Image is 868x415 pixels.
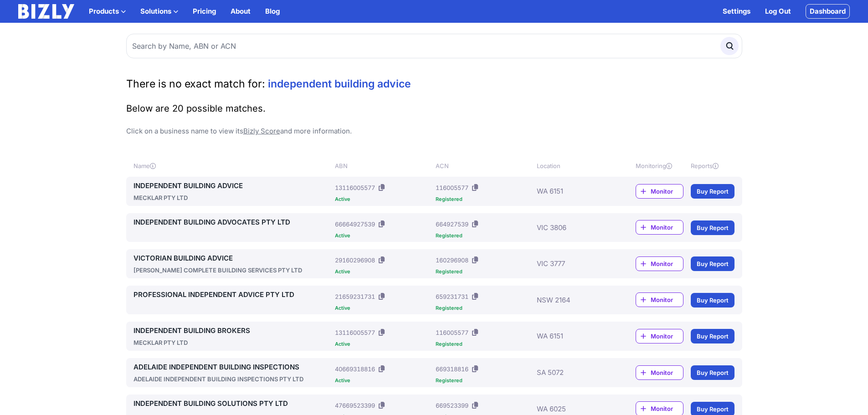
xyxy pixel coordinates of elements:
div: Registered [436,378,533,383]
span: There is no exact match for: [126,77,265,90]
a: INDEPENDENT BUILDING BROKERS [134,325,332,336]
div: ABN [335,161,432,170]
div: Active [335,378,432,383]
a: Monitor [636,365,683,380]
span: Monitor [651,295,683,304]
div: Active [335,269,432,274]
div: Active [335,306,432,311]
a: Buy Report [691,184,734,199]
div: 659231731 [436,292,468,301]
div: 669318816 [436,364,468,374]
a: Pricing [193,6,216,17]
div: Registered [436,233,533,238]
a: Buy Report [691,220,734,235]
input: Search by Name, ABN or ACN [126,34,742,58]
div: Registered [436,269,533,274]
a: Buy Report [691,293,734,307]
a: Bizly Score [243,127,280,135]
div: WA 6151 [537,180,609,202]
div: MECKLAR PTY LTD [134,338,332,347]
div: 13116005577 [335,183,375,192]
a: Monitor [636,220,683,235]
div: NSW 2164 [537,289,609,311]
div: Reports [691,161,734,170]
span: Monitor [651,368,683,377]
div: Active [335,197,432,202]
div: 29160296908 [335,256,375,265]
div: Registered [436,306,533,311]
div: Monitoring [636,161,683,170]
div: MECKLAR PTY LTD [134,193,332,202]
div: 66664927539 [335,220,375,229]
a: Buy Report [691,365,734,380]
a: Monitor [636,292,683,307]
div: ADELAIDE INDEPENDENT BUILDING INSPECTIONS PTY LTD [134,374,332,384]
div: WA 6151 [537,325,609,347]
div: Registered [436,342,533,347]
span: Monitor [651,223,683,232]
div: 116005577 [436,328,468,337]
p: Click on a business name to view its and more information. [126,126,742,137]
span: Monitor [651,187,683,196]
div: ACN [436,161,533,170]
div: VIC 3777 [537,253,609,275]
div: Location [537,161,609,170]
div: Active [335,342,432,347]
a: INDEPENDENT BUILDING SOLUTIONS PTY LTD [134,398,332,409]
a: Settings [723,6,750,17]
button: Products [89,6,126,17]
div: SA 5072 [537,362,609,384]
div: 13116005577 [335,328,375,337]
a: About [231,6,251,17]
div: 21659231731 [335,292,375,301]
div: Name [134,161,332,170]
a: ADELAIDE INDEPENDENT BUILDING INSPECTIONS [134,362,332,373]
div: 40669318816 [335,364,375,374]
a: Buy Report [691,256,734,271]
span: Below are 20 possible matches. [126,103,266,114]
div: 116005577 [436,183,468,192]
div: [PERSON_NAME] COMPLETE BUILDING SERVICES PTY LTD [134,266,332,275]
a: Dashboard [806,4,850,19]
a: Blog [265,6,280,17]
a: Buy Report [691,329,734,343]
a: Monitor [636,256,683,271]
span: Monitor [651,332,683,341]
span: Monitor [651,259,683,268]
span: Monitor [651,404,683,413]
span: independent building advice [268,77,411,90]
div: 669523399 [436,401,468,410]
button: Solutions [140,6,178,17]
a: INDEPENDENT BUILDING ADVOCATES PTY LTD [134,217,332,228]
div: 664927539 [436,220,468,229]
div: 160296908 [436,256,468,265]
div: VIC 3806 [537,217,609,238]
a: Log Out [765,6,791,17]
div: Active [335,233,432,238]
a: PROFESSIONAL INDEPENDENT ADVICE PTY LTD [134,289,332,300]
div: 47669523399 [335,401,375,410]
a: Monitor [636,184,683,199]
a: INDEPENDENT BUILDING ADVICE [134,180,332,191]
div: Registered [436,197,533,202]
a: Monitor [636,329,683,343]
a: VICTORIAN BUILDING ADVICE [134,253,332,264]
